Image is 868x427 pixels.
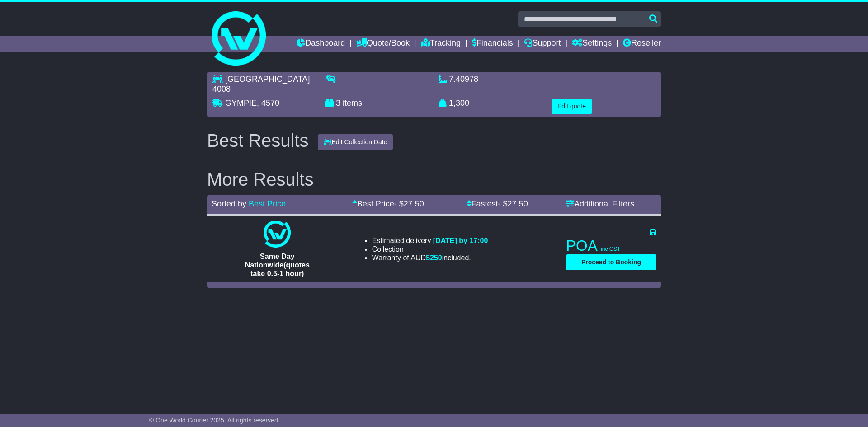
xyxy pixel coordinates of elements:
[404,199,424,208] span: 27.50
[372,245,488,253] li: Collection
[372,236,488,245] li: Estimated delivery
[297,36,345,52] a: Dashboard
[498,199,528,208] span: - $
[336,99,340,108] span: 3
[623,36,661,52] a: Reseller
[508,199,528,208] span: 27.50
[245,253,310,277] span: Same Day Nationwide(quotes take 0.5-1 hour)
[467,199,528,208] a: Fastest- $27.50
[249,199,286,208] a: Best Price
[257,99,279,108] span: , 4570
[352,199,424,208] a: Best Price- $27.50
[372,253,488,262] li: Warranty of AUD included.
[566,237,656,255] p: POA
[343,99,362,108] span: items
[318,134,393,150] button: Edit Collection Date
[203,131,313,150] div: Best Results
[572,36,612,52] a: Settings
[212,199,246,208] span: Sorted by
[449,99,469,108] span: 1,300
[207,169,661,189] h2: More Results
[426,254,442,262] span: $
[472,36,513,52] a: Financials
[566,199,634,208] a: Additional Filters
[264,221,291,248] img: One World Courier: Same Day Nationwide(quotes take 0.5-1 hour)
[394,199,424,208] span: - $
[430,254,442,262] span: 250
[356,36,410,52] a: Quote/Book
[524,36,561,52] a: Support
[212,75,312,94] span: , 4008
[149,417,280,424] span: © One World Courier 2025. All rights reserved.
[421,36,461,52] a: Tracking
[552,99,592,114] button: Edit quote
[601,246,620,252] span: inc GST
[225,99,257,108] span: GYMPIE
[225,75,310,84] span: [GEOGRAPHIC_DATA]
[449,75,478,84] span: 7.40978
[566,254,656,270] button: Proceed to Booking
[433,237,488,244] span: [DATE] by 17:00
